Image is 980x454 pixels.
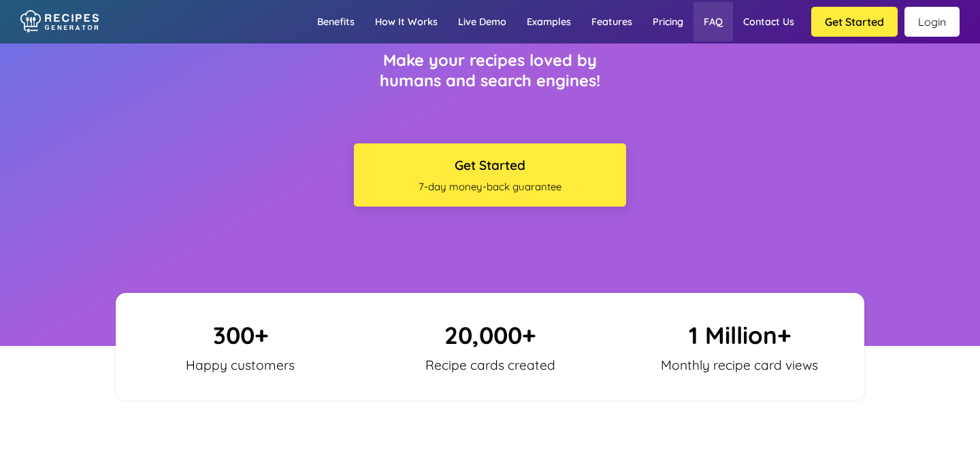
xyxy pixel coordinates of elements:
a: Login [904,7,960,37]
p: Monthly recipe card views [648,357,832,373]
h3: Make your recipes loved by humans and search engines! [354,50,626,90]
p: Recipe cards created [398,357,582,373]
a: Contact us [733,2,804,41]
a: Examples [517,2,581,41]
a: Features [581,2,642,41]
a: Benefits [307,2,365,41]
a: How it works [365,2,448,41]
a: Live demo [448,2,517,41]
p: 300+ [126,320,355,350]
button: Get Started [811,7,898,37]
span: 7-day money-back guarantee [361,180,619,193]
p: Happy customers [148,357,332,373]
p: 1 Million+ [625,320,854,350]
a: Pricing [642,2,693,41]
button: Get Started7-day money-back guarantee [354,143,626,207]
p: 20,000+ [376,320,605,350]
a: FAQ [693,2,733,41]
